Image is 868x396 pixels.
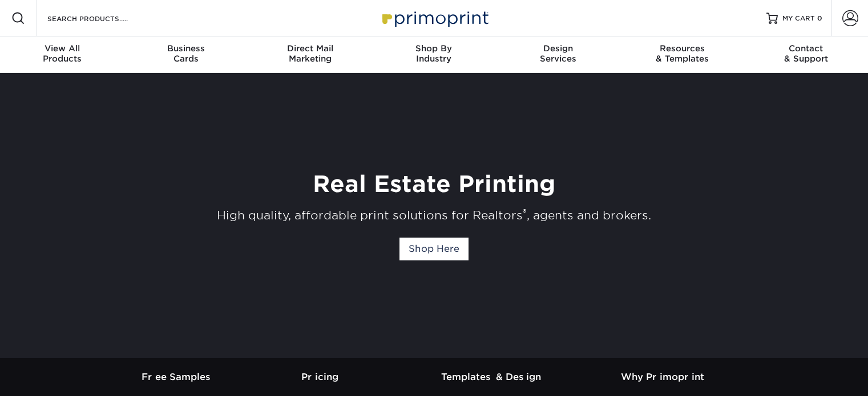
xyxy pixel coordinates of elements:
h3: Templates & Design [406,371,577,382]
div: Services [496,43,620,64]
span: Direct Mail [248,43,372,54]
a: Contact& Support [744,36,868,73]
a: Templates & Design [406,358,577,396]
div: High quality, affordable print solutions for Realtors , agents and brokers. [96,207,772,224]
span: Contact [744,43,868,54]
a: Shop Here [399,238,469,260]
div: Industry [372,43,496,64]
input: SEARCH PRODUCTS..... [46,11,158,25]
img: Primoprint [377,6,491,30]
a: Pricing [235,358,406,396]
h3: Pricing [235,371,406,382]
a: DesignServices [496,36,620,73]
h3: Free Samples [120,371,235,382]
h3: Why Primoprint [577,371,748,382]
a: Direct MailMarketing [248,36,372,73]
span: Resources [620,43,744,54]
a: BusinessCards [124,36,248,73]
div: & Templates [620,43,744,64]
a: Resources& Templates [620,36,744,73]
span: Design [496,43,620,54]
span: Business [124,43,248,54]
h1: Real Estate Printing [96,170,772,198]
span: MY CART [782,14,815,23]
div: Marketing [248,43,372,64]
div: & Support [744,43,868,64]
span: Shop By [372,43,496,54]
span: 0 [817,14,822,22]
a: Free Samples [120,358,235,396]
div: Cards [124,43,248,64]
a: Why Primoprint [577,358,748,396]
sup: ® [523,207,527,218]
a: Shop ByIndustry [372,36,496,73]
